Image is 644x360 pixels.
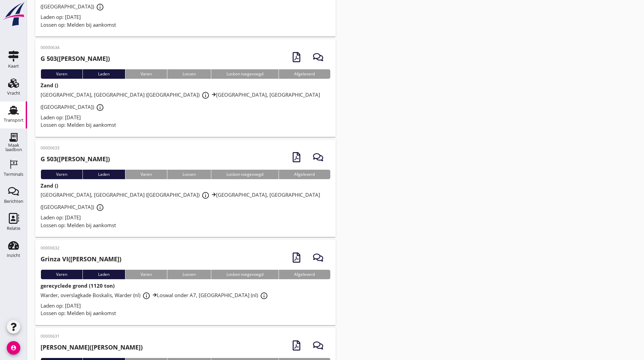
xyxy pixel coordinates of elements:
div: Varen [125,170,167,179]
span: Lossen op: Melden bij aankomst [41,310,116,316]
div: Afgeleverd [279,69,330,79]
strong: G 503 [41,54,57,63]
strong: Grinza VI [41,255,68,263]
span: [GEOGRAPHIC_DATA], [GEOGRAPHIC_DATA] ([GEOGRAPHIC_DATA]) [GEOGRAPHIC_DATA], [GEOGRAPHIC_DATA] ([G... [41,191,320,210]
i: info_outline [96,3,104,11]
i: info_outline [201,191,210,199]
div: Lossen [167,69,211,79]
div: Varen [41,270,82,279]
div: Losbon toegevoegd [211,270,279,279]
a: 00000632Grinza VI([PERSON_NAME])VarenLadenVarenLossenLosbon toegevoegdAfgeleverdgerecyclede grond... [35,240,336,325]
span: Lossen op: Melden bij aankomst [41,121,116,128]
span: Lossen op: Melden bij aankomst [41,222,116,229]
span: Laden op: [DATE] [41,14,81,20]
strong: G 503 [41,155,57,163]
p: 00000634 [41,45,110,51]
div: Transport [4,118,24,122]
div: Losbon toegevoegd [211,170,279,179]
i: info_outline [96,103,104,112]
div: Afgeleverd [279,170,330,179]
div: Laden [82,170,125,179]
span: Laden op: [DATE] [41,302,81,309]
span: Laden op: [DATE] [41,114,81,121]
div: Laden [82,69,125,79]
a: 00000633G 503([PERSON_NAME])VarenLadenVarenLossenLosbon toegevoegdAfgeleverdZand ()[GEOGRAPHIC_DA... [35,140,336,237]
i: info_outline [142,292,150,300]
i: info_outline [260,292,268,300]
div: Relatie [7,226,20,231]
h2: ([PERSON_NAME]) [41,255,121,264]
div: Kaart [8,64,19,68]
div: Terminals [4,172,23,176]
p: 00000632 [41,245,121,251]
div: Varen [41,170,82,179]
i: info_outline [96,203,104,212]
div: Afgeleverd [279,270,330,279]
div: Vracht [7,91,20,95]
h2: ([PERSON_NAME]) [41,54,110,63]
a: 00000634G 503([PERSON_NAME])VarenLadenVarenLossenLosbon toegevoegdAfgeleverdZand ()[GEOGRAPHIC_DA... [35,39,336,137]
div: Varen [41,69,82,79]
div: Losbon toegevoegd [211,69,279,79]
i: info_outline [201,91,210,99]
div: Berichten [4,199,23,203]
span: [GEOGRAPHIC_DATA], [GEOGRAPHIC_DATA] ([GEOGRAPHIC_DATA]) [GEOGRAPHIC_DATA], [GEOGRAPHIC_DATA] ([G... [41,91,320,110]
p: 00000633 [41,145,110,151]
img: logo-small.a267ee39.svg [1,2,26,27]
div: Varen [125,69,167,79]
div: Laden [82,270,125,279]
div: Inzicht [7,253,20,258]
strong: [PERSON_NAME] [41,343,90,351]
span: Warder, overslagkade Boskalis, Warder (nl) Loswal onder A7, [GEOGRAPHIC_DATA] (nl) [41,292,270,298]
div: Lossen [167,170,211,179]
h2: ([PERSON_NAME]) [41,343,143,352]
h2: ([PERSON_NAME]) [41,154,110,164]
strong: gerecyclede grond (1120 ton) [41,282,115,289]
i: account_circle [7,341,20,355]
span: Laden op: [DATE] [41,214,81,221]
span: Lossen op: Melden bij aankomst [41,21,116,28]
div: Lossen [167,270,211,279]
div: Varen [125,270,167,279]
p: 00000631 [41,333,143,339]
strong: Zand () [41,182,58,189]
strong: Zand () [41,82,58,89]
